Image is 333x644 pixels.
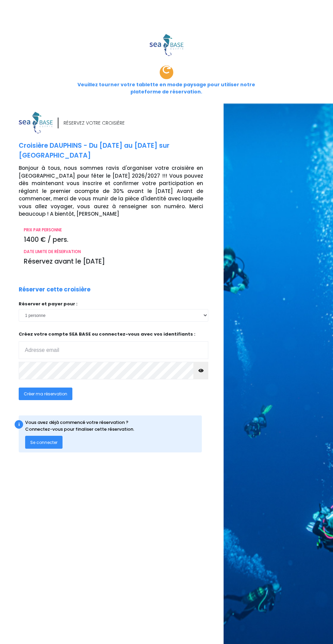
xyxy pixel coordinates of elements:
[19,285,90,294] p: Réserver cette croisière
[19,112,53,134] img: logo_color1.png
[25,436,63,448] button: Se connecter
[19,331,208,359] p: Créez votre compte SEA BASE ou connectez-vous avec vos identifiants :
[25,439,63,445] a: Se connecter
[24,257,203,267] p: Réservez avant le [DATE]
[25,419,155,432] div: Vous avez déjà commencé votre réservation ? Connectez-vous pour finaliser cette réservation.
[19,301,208,307] p: Réserver et payer pour :
[24,227,203,233] p: PRIX PAR PERSONNE
[19,164,218,218] p: Bonjour à tous, nous sommes ravis d'organiser votre croisière en [GEOGRAPHIC_DATA] pour fêter le ...
[19,141,218,160] p: Croisière DAUPHINS - Du [DATE] au [DATE] sur [GEOGRAPHIC_DATA]
[77,81,255,95] span: Veuillez tourner votre tablette en mode paysage pour utiliser notre plateforme de réservation.
[15,420,23,429] div: i
[19,388,72,400] button: Créer ma réservation
[30,440,57,445] span: Se connecter
[24,249,203,255] p: DATE LIMITE DE RÉSERVATION
[150,34,183,56] img: logo_color1.png
[24,391,67,397] span: Créer ma réservation
[19,341,208,359] input: Adresse email
[24,235,203,245] p: 1400 € / pers.
[64,120,125,127] div: RÉSERVEZ VOTRE CROISIÈRE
